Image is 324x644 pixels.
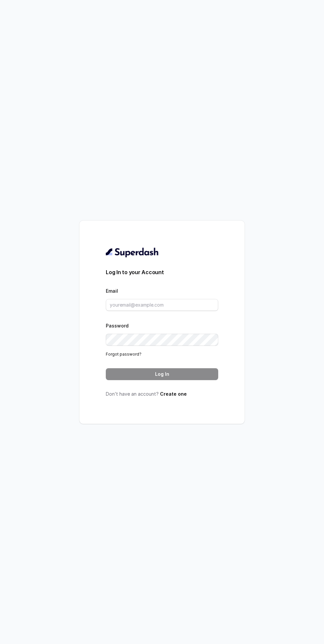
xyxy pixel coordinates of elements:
a: Create one [160,391,187,397]
button: Log In [106,368,218,380]
input: youremail@example.com [106,299,218,311]
img: light.svg [106,247,159,258]
a: Forgot password? [106,352,142,357]
h3: Log In to your Account [106,268,218,276]
p: Don’t have an account? [106,391,218,397]
label: Email [106,288,118,294]
label: Password [106,323,129,328]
